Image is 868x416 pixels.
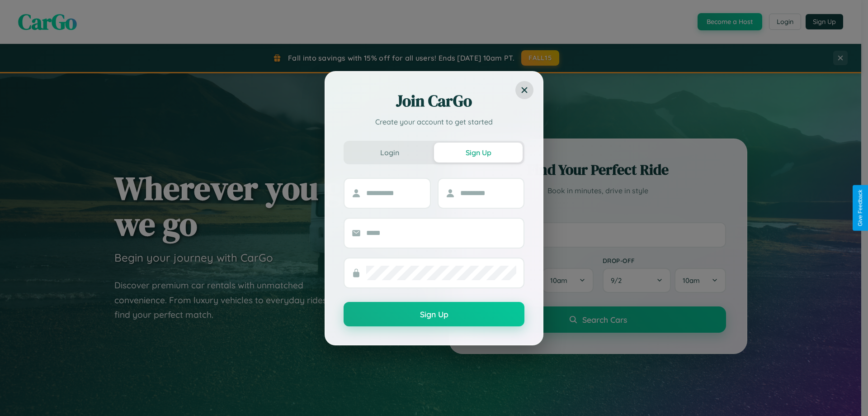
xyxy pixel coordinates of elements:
button: Login [345,143,434,163]
p: Create your account to get started [344,116,524,127]
button: Sign Up [434,143,523,163]
div: Give Feedback [857,190,863,226]
button: Sign Up [344,302,524,326]
h2: Join CarGo [344,90,524,112]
